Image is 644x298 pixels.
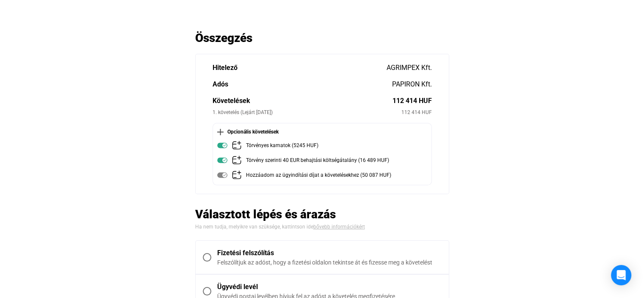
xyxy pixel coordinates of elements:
[217,140,227,150] img: toggle-on
[246,170,391,181] div: Hozzáadom az ügyindítási díjat a követelésekhez (50 087 HUF)
[217,155,227,165] img: toggle-on
[213,108,401,117] div: 1. követelés (Lejárt [DATE])
[232,155,242,165] img: add-claim
[217,129,224,135] img: plus-black
[313,224,365,230] a: bővebb információkért
[246,140,318,151] div: Törvényes kamatok (5245 HUF)
[217,170,227,180] img: toggle-on-disabled
[195,31,449,45] h2: Összegzés
[392,79,432,89] div: PAPIRON Kft.
[195,207,449,222] h2: Választott lépés és árazás
[213,63,387,73] div: Hitelező
[213,96,392,106] div: Követelések
[217,282,442,292] div: Ügyvédi levél
[217,128,427,136] div: Opcionális követelések
[401,108,432,117] div: 112 414 HUF
[232,140,242,150] img: add-claim
[217,248,442,258] div: Fizetési felszólítás
[195,224,313,230] span: Ha nem tudja, melyikre van szüksége, kattintson ide
[387,63,432,73] div: AGRIMPEX Kft.
[246,155,389,166] div: Törvény szerinti 40 EUR behajtási költségátalány (16 489 HUF)
[213,79,392,89] div: Adós
[217,258,442,267] div: Felszólítjuk az adóst, hogy a fizetési oldalon tekintse át és fizesse meg a követelést
[392,96,432,106] div: 112 414 HUF
[611,265,631,285] div: Open Intercom Messenger
[232,170,242,180] img: add-claim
